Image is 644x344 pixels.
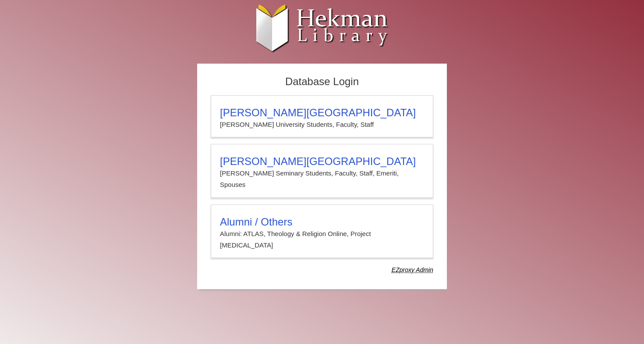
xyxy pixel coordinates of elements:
[220,168,424,191] p: [PERSON_NAME] Seminary Students, Faculty, Staff, Emeriti, Spouses
[392,266,433,273] dfn: Use Alumni login
[220,216,424,228] h3: Alumni / Others
[220,155,424,168] h3: [PERSON_NAME][GEOGRAPHIC_DATA]
[220,119,424,130] p: [PERSON_NAME] University Students, Faculty, Staff
[220,216,424,251] summary: Alumni / OthersAlumni: ATLAS, Theology & Religion Online, Project [MEDICAL_DATA]
[206,73,438,91] h2: Database Login
[211,95,433,137] a: [PERSON_NAME][GEOGRAPHIC_DATA][PERSON_NAME] University Students, Faculty, Staff
[220,228,424,251] p: Alumni: ATLAS, Theology & Religion Online, Project [MEDICAL_DATA]
[211,144,433,198] a: [PERSON_NAME][GEOGRAPHIC_DATA][PERSON_NAME] Seminary Students, Faculty, Staff, Emeriti, Spouses
[220,107,424,119] h3: [PERSON_NAME][GEOGRAPHIC_DATA]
